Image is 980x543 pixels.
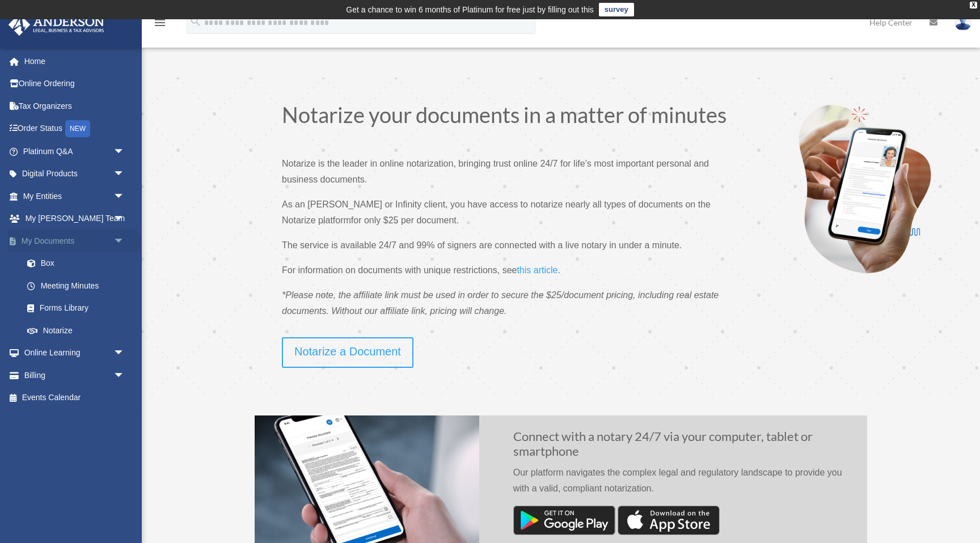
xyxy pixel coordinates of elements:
i: menu [153,16,167,29]
a: this article [517,265,557,281]
a: Platinum Q&Aarrow_drop_down [8,140,142,163]
i: search [189,15,202,28]
span: For information on documents with unique restrictions, see [282,265,517,275]
a: Tax Organizers [8,95,142,117]
img: Anderson Advisors Platinum Portal [5,14,108,36]
span: arrow_drop_down [113,163,136,186]
p: Our platform navigates the complex legal and regulatory landscape to provide you with a valid, co... [513,465,850,506]
a: My Documentsarrow_drop_down [8,230,142,252]
a: Online Learningarrow_drop_down [8,342,142,364]
a: Order StatusNEW [8,117,142,141]
a: Billingarrow_drop_down [8,364,142,387]
span: arrow_drop_down [113,185,136,208]
a: Forms Library [16,297,142,320]
img: Notarize-hero [795,104,935,274]
div: NEW [65,120,90,137]
div: close [970,2,977,9]
span: arrow_drop_down [113,364,136,387]
span: . [557,265,560,275]
span: this article [517,265,557,275]
a: Online Ordering [8,73,142,95]
h2: Connect with a notary 24/7 via your computer, tablet or smartphone [513,429,850,465]
span: The service is available 24/7 and 99% of signers are connected with a live notary in under a minute. [282,240,682,250]
span: arrow_drop_down [113,140,136,163]
h1: Notarize your documents in a matter of minutes [282,104,742,131]
span: arrow_drop_down [113,342,136,365]
a: Home [8,50,142,73]
a: My Entitiesarrow_drop_down [8,185,142,207]
a: Digital Productsarrow_drop_down [8,163,142,185]
span: arrow_drop_down [113,230,136,253]
a: Events Calendar [8,387,142,409]
a: My [PERSON_NAME] Teamarrow_drop_down [8,207,142,230]
span: As an [PERSON_NAME] or Infinity client, you have access to notarize nearly all types of documents... [282,200,711,225]
span: Notarize is the leader in online notarization, bringing trust online 24/7 for life’s most importa... [282,159,709,184]
a: survey [599,3,634,16]
a: Notarize a Document [282,337,413,368]
span: for only $25 per document. [351,215,459,225]
div: Get a chance to win 6 months of Platinum for free just by filling out this [346,3,594,16]
a: Notarize [16,319,136,342]
span: *Please note, the affiliate link must be used in order to secure the $25/document pricing, includ... [282,290,719,316]
a: Box [16,252,142,275]
img: User Pic [954,14,971,31]
a: menu [153,20,167,29]
span: arrow_drop_down [113,207,136,231]
a: Meeting Minutes [16,274,142,297]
